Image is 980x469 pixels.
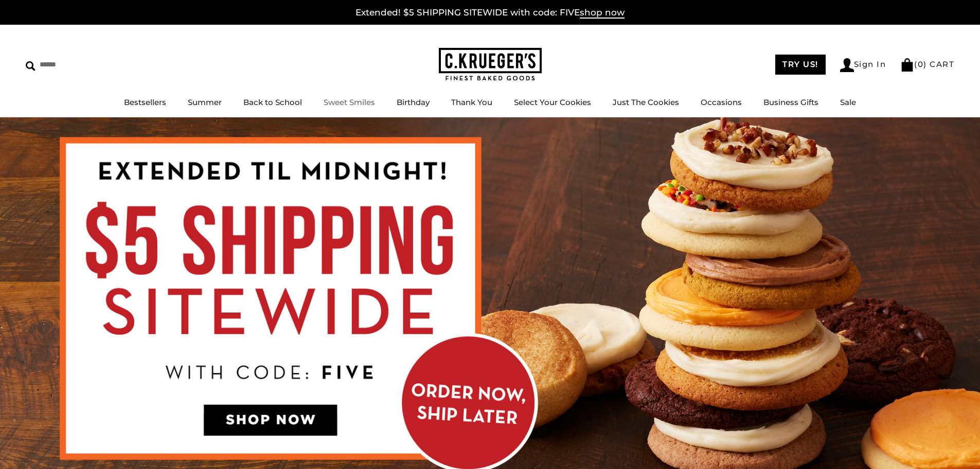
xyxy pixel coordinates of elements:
[840,58,886,72] a: Sign In
[775,55,826,75] a: TRY US!
[26,57,148,73] input: Search
[8,430,106,461] iframe: Sign Up via Text for Offers
[124,97,166,107] a: Bestsellers
[451,97,492,107] a: Thank You
[580,7,625,19] span: shop now
[918,59,924,69] span: 0
[900,58,914,72] img: Bag
[613,97,679,107] a: Just The Cookies
[355,7,625,19] a: Extended! $5 SHIPPING SITEWIDE with code: FIVEshop now
[840,97,856,107] a: Sale
[701,97,742,107] a: Occasions
[840,58,854,72] img: Account
[439,48,542,81] img: C.KRUEGER'S
[243,97,302,107] a: Back to School
[763,97,818,107] a: Business Gifts
[26,61,35,71] img: Search
[188,97,222,107] a: Summer
[397,97,430,107] a: Birthday
[514,97,591,107] a: Select Your Cookies
[900,59,954,69] a: (0) CART
[324,97,375,107] a: Sweet Smiles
